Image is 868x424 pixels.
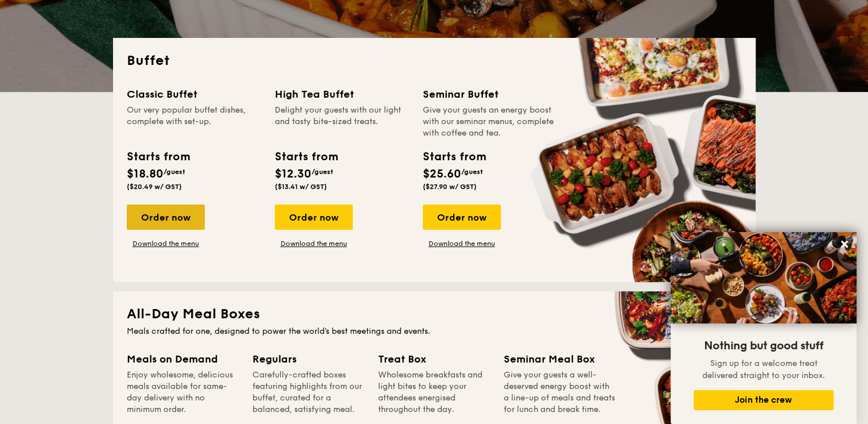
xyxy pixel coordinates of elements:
[504,369,616,415] div: Give your guests a well-deserved energy boost with a line-up of meals and treats for lunch and br...
[127,167,164,181] span: $18.80
[423,183,477,191] span: ($27.90 w/ GST)
[127,351,239,367] div: Meals on Demand
[504,351,616,367] div: Seminar Meal Box
[127,305,742,323] h2: All-Day Meal Boxes
[275,183,327,191] span: ($13.41 w/ GST)
[275,239,353,248] a: Download the menu
[275,105,409,139] div: Delight your guests with our light and tasty bite-sized treats.
[252,369,364,415] div: Carefully-crafted boxes featuring highlights from our buffet, curated for a balanced, satisfying ...
[275,167,312,181] span: $12.30
[127,326,742,337] div: Meals crafted for one, designed to power the world's best meetings and events.
[127,52,742,70] h2: Buffet
[423,167,461,181] span: $25.60
[694,390,834,410] button: Join the crew
[127,205,205,230] div: Order now
[378,369,490,415] div: Wholesome breakfasts and light bites to keep your attendees energised throughout the day.
[127,183,182,191] span: ($20.49 w/ GST)
[423,148,485,165] div: Starts from
[127,148,189,165] div: Starts from
[835,235,854,253] button: Close
[423,239,501,248] a: Download the menu
[127,239,205,248] a: Download the menu
[378,351,490,367] div: Treat Box
[127,86,261,102] div: Classic Buffet
[275,205,353,230] div: Order now
[312,168,333,176] span: /guest
[275,148,337,165] div: Starts from
[671,232,857,323] img: DSC07876-Edit02-Large.jpeg
[461,168,483,176] span: /guest
[252,351,364,367] div: Regulars
[275,86,409,102] div: High Tea Buffet
[127,369,239,415] div: Enjoy wholesome, delicious meals available for same-day delivery with no minimum order.
[704,339,823,353] span: Nothing but good stuff
[702,359,825,380] span: Sign up for a welcome treat delivered straight to your inbox.
[164,168,185,176] span: /guest
[423,205,501,230] div: Order now
[423,86,557,102] div: Seminar Buffet
[127,105,261,139] div: Our very popular buffet dishes, complete with set-up.
[423,105,557,139] div: Give your guests an energy boost with our seminar menus, complete with coffee and tea.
